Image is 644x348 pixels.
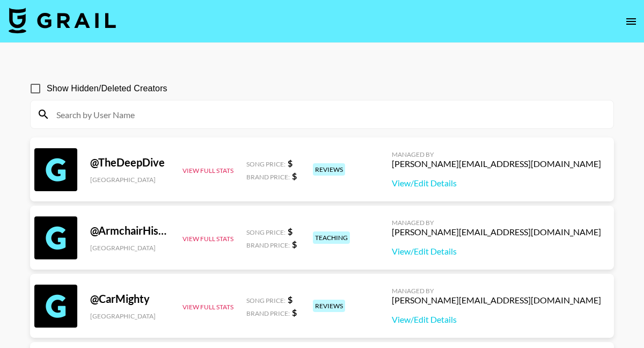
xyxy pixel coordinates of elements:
[182,235,233,243] button: View Full Stats
[392,158,601,169] div: [PERSON_NAME][EMAIL_ADDRESS][DOMAIN_NAME]
[90,292,170,306] div: @ CarMighty
[292,239,297,249] strong: $
[292,307,297,317] strong: $
[313,231,350,244] div: teaching
[90,224,170,237] div: @ ArmchairHistorian
[246,241,290,249] span: Brand Price:
[182,303,233,311] button: View Full Stats
[392,178,601,189] a: View/Edit Details
[90,244,170,252] div: [GEOGRAPHIC_DATA]
[288,294,292,305] strong: $
[246,228,286,236] span: Song Price:
[392,150,601,158] div: Managed By
[392,295,601,306] div: [PERSON_NAME][EMAIL_ADDRESS][DOMAIN_NAME]
[246,160,286,168] span: Song Price:
[288,226,292,236] strong: $
[182,166,233,175] button: View Full Stats
[313,163,345,176] div: reviews
[246,309,290,317] span: Brand Price:
[392,246,601,257] a: View/Edit Details
[313,300,345,312] div: reviews
[392,219,601,227] div: Managed By
[246,173,290,181] span: Brand Price:
[292,171,297,181] strong: $
[288,158,292,168] strong: $
[90,312,170,320] div: [GEOGRAPHIC_DATA]
[620,11,642,32] button: open drawer
[392,287,601,295] div: Managed By
[90,156,170,169] div: @ TheDeepDive
[392,227,601,237] div: [PERSON_NAME][EMAIL_ADDRESS][DOMAIN_NAME]
[50,106,607,123] input: Search by User Name
[9,8,116,33] img: Grail Talent
[392,314,601,325] a: View/Edit Details
[246,296,286,305] span: Song Price:
[47,82,167,95] span: Show Hidden/Deleted Creators
[90,176,170,184] div: [GEOGRAPHIC_DATA]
